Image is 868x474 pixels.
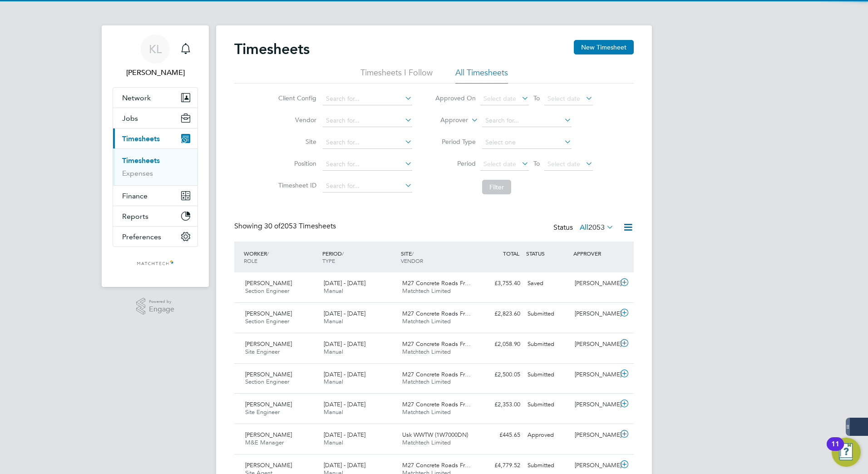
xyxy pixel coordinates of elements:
[483,94,516,103] span: Select date
[477,276,524,291] div: £3,755.40
[547,160,580,168] span: Select date
[553,222,616,234] div: Status
[113,128,197,148] button: Timesheets
[113,88,197,108] button: Network
[324,408,343,416] span: Manual
[402,439,451,446] span: Matchtech Limited
[324,279,365,287] span: [DATE] - [DATE]
[402,287,451,295] span: Matchtech Limited
[122,212,148,221] span: Reports
[477,397,524,412] div: £2,353.00
[137,256,174,271] img: matchtech-logo-retina.png
[571,276,618,291] div: [PERSON_NAME]
[477,458,524,473] div: £4,779.52
[245,279,292,287] span: [PERSON_NAME]
[245,317,289,325] span: Section Engineer
[323,93,412,105] input: Search for...
[571,367,618,382] div: [PERSON_NAME]
[324,310,365,317] span: [DATE] - [DATE]
[524,458,571,473] div: Submitted
[571,428,618,443] div: [PERSON_NAME]
[574,40,634,54] button: New Timesheet
[427,116,468,125] label: Approver
[524,337,571,352] div: Submitted
[547,94,580,103] span: Select date
[435,138,476,146] label: Period Type
[267,250,269,257] span: /
[412,250,414,257] span: /
[113,148,197,185] div: Timesheets
[276,94,316,102] label: Client Config
[524,367,571,382] div: Submitted
[524,397,571,412] div: Submitted
[324,340,365,348] span: [DATE] - [DATE]
[482,180,511,194] button: Filter
[324,400,365,408] span: [DATE] - [DATE]
[524,306,571,321] div: Submitted
[571,397,618,412] div: [PERSON_NAME]
[245,461,292,469] span: [PERSON_NAME]
[122,192,148,200] span: Finance
[402,340,471,348] span: M27 Concrete Roads Fr…
[324,461,365,469] span: [DATE] - [DATE]
[477,428,524,443] div: £445.65
[276,181,316,189] label: Timesheet ID
[401,257,423,264] span: VENDOR
[477,367,524,382] div: £2,500.05
[245,340,292,348] span: [PERSON_NAME]
[324,370,365,378] span: [DATE] - [DATE]
[113,35,198,78] a: KL[PERSON_NAME]
[324,317,343,325] span: Manual
[524,428,571,443] div: Approved
[276,159,316,168] label: Position
[402,310,471,317] span: M27 Concrete Roads Fr…
[113,256,198,271] a: Go to home page
[531,92,542,104] span: To
[482,136,572,149] input: Select one
[122,169,153,178] a: Expenses
[122,134,160,143] span: Timesheets
[435,159,476,168] label: Period
[245,439,284,446] span: M&E Manager
[324,348,343,355] span: Manual
[245,431,292,439] span: [PERSON_NAME]
[342,250,344,257] span: /
[136,298,175,315] a: Powered byEngage
[482,114,572,127] input: Search for...
[113,206,197,226] button: Reports
[149,43,162,55] span: KL
[245,370,292,378] span: [PERSON_NAME]
[122,94,151,102] span: Network
[122,232,161,241] span: Preferences
[244,257,257,264] span: ROLE
[245,287,289,295] span: Section Engineer
[399,245,477,269] div: SITE
[324,431,365,439] span: [DATE] - [DATE]
[571,458,618,473] div: [PERSON_NAME]
[402,279,471,287] span: M27 Concrete Roads Fr…
[360,67,433,84] li: Timesheets I Follow
[831,444,839,456] div: 11
[113,108,197,128] button: Jobs
[588,223,605,232] span: 2053
[276,116,316,124] label: Vendor
[323,136,412,149] input: Search for...
[234,222,338,231] div: Showing
[324,287,343,295] span: Manual
[113,227,197,247] button: Preferences
[245,408,280,416] span: Site Engineer
[324,378,343,385] span: Manual
[324,439,343,446] span: Manual
[571,306,618,321] div: [PERSON_NAME]
[402,431,468,439] span: Usk WWTW (1W7000DN)
[245,378,289,385] span: Section Engineer
[323,180,412,193] input: Search for...
[264,222,281,231] span: 30 of
[531,158,542,169] span: To
[245,310,292,317] span: [PERSON_NAME]
[149,298,174,306] span: Powered by
[322,257,335,264] span: TYPE
[402,370,471,378] span: M27 Concrete Roads Fr…
[102,25,209,287] nav: Main navigation
[832,438,861,467] button: Open Resource Center, 11 new notifications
